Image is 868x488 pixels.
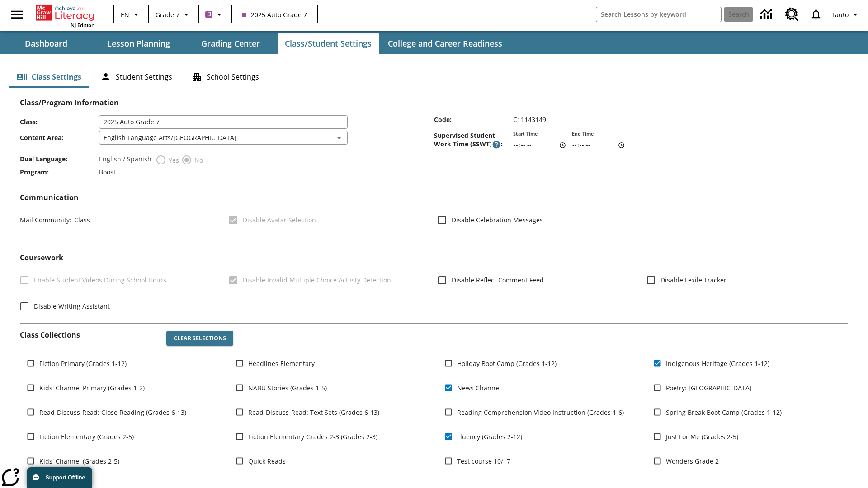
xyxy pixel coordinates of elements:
label: English / Spanish [99,155,151,165]
span: Disable Celebration Messages [452,215,543,225]
input: search field [596,7,721,22]
span: Yes [166,155,179,165]
div: Coursework [20,253,848,315]
button: Lesson Planning [93,33,184,54]
span: Kids' Channel (Grades 2-5) [39,456,119,466]
span: Dual Language : [20,155,99,163]
span: Kids' Channel Primary (Grades 1-2) [39,383,145,393]
span: Support Offline [46,474,85,481]
button: Grading Center [185,33,276,54]
span: Fiction Elementary (Grades 2-5) [39,432,134,441]
button: Grade: Grade 7, Select a grade [152,6,195,23]
span: Boost [99,168,116,176]
button: Profile/Settings [828,6,864,23]
span: Content Area : [20,133,99,142]
button: Clear Selections [166,331,233,346]
h2: Course work [20,253,848,262]
div: Home [36,3,94,28]
input: Class [99,115,348,129]
span: Indigenous Heritage (Grades 1-12) [666,359,769,368]
button: School Settings [184,66,266,88]
span: Spring Break Boot Camp (Grades 1-12) [666,408,782,417]
button: Student Settings [93,66,179,88]
span: Supervised Student Work Time (SSWT) : [434,131,513,149]
span: Class : [20,117,99,126]
button: College and Career Readiness [381,33,509,54]
span: Just For Me (Grades 2-5) [666,432,738,441]
span: News Channel [457,383,501,393]
span: NABU Stories (Grades 1-5) [248,383,327,393]
div: Class/Student Settings [9,66,859,88]
a: Notifications [804,3,828,26]
span: Disable Avatar Selection [243,215,316,225]
span: 2025 Auto Grade 7 [242,10,307,19]
span: Read-Discuss-Read: Close Reading (Grades 6-13) [39,408,186,417]
span: Code : [434,115,513,124]
button: Supervised Student Work Time is the timeframe when students can take LevelSet and when lessons ar... [492,140,501,149]
span: Quick Reads [248,456,286,466]
span: C11143149 [513,115,546,124]
span: Disable Lexile Tracker [660,275,726,285]
div: Communication [20,193,848,239]
div: Class/Program Information [20,107,848,178]
h2: Class/Program Information [20,99,848,107]
button: Dashboard [1,33,91,54]
button: Boost Class color is purple. Change class color [202,6,228,23]
span: Headlines Elementary [248,359,315,368]
a: Data Center [755,2,780,27]
span: Program : [20,168,99,176]
span: Disable Invalid Multiple Choice Activity Detection [243,275,391,285]
span: Tauto [831,10,849,19]
span: Reading Comprehension Video Instruction (Grades 1-6) [457,408,624,417]
span: NJ Edition [71,22,94,28]
button: Class/Student Settings [278,33,379,54]
span: B [207,9,211,20]
h2: Class Collections [20,331,159,339]
span: Poetry: [GEOGRAPHIC_DATA] [666,383,752,393]
h2: Communication [20,193,848,202]
span: Holiday Boot Camp (Grades 1-12) [457,359,557,368]
span: Class [71,216,90,224]
span: Grade 7 [156,10,179,19]
a: Resource Center, Will open in new tab [780,2,804,27]
span: Read-Discuss-Read: Text Sets (Grades 6-13) [248,408,379,417]
span: Disable Writing Assistant [34,301,110,311]
a: Home [36,4,94,22]
button: Open side menu [4,1,30,28]
span: Wonders Grade 2 [666,456,719,466]
label: Start Time [513,131,538,137]
span: Test course 10/17 [457,456,510,466]
button: Language: EN, Select a language [117,6,146,23]
span: Enable Student Videos During School Hours [34,275,166,285]
span: Fluency (Grades 2-12) [457,432,522,441]
button: Support Offline [27,467,92,488]
span: Fiction Primary (Grades 1-12) [39,359,127,368]
label: End Time [572,131,594,137]
div: English Language Arts/[GEOGRAPHIC_DATA] [99,131,348,145]
button: Class Settings [9,66,89,88]
span: Disable Reflect Comment Feed [452,275,544,285]
span: Mail Community : [20,216,71,224]
span: No [192,155,203,165]
div: Class Collections [20,324,848,482]
span: EN [121,10,129,19]
span: Fiction Elementary Grades 2-3 (Grades 2-3) [248,432,377,441]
